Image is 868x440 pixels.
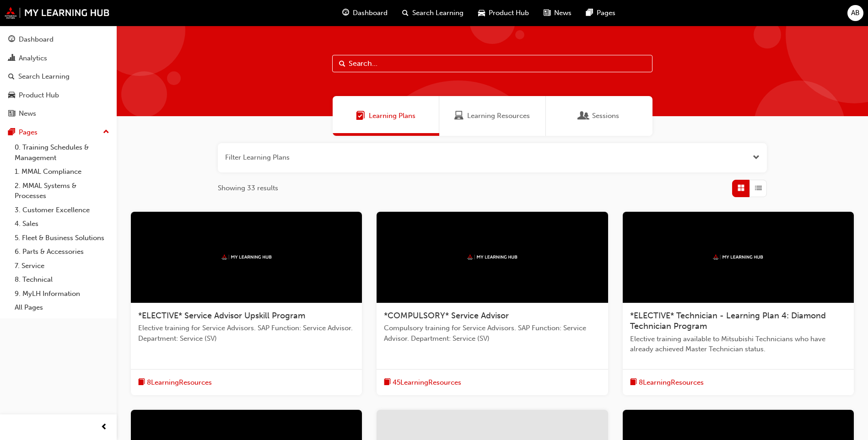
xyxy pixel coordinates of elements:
[554,8,571,18] span: News
[4,68,113,85] a: Search Learning
[11,300,113,315] a: All Pages
[384,311,509,321] span: *COMPULSORY* Service Advisor
[11,259,113,273] a: 7. Service
[8,91,15,100] span: car-icon
[4,50,113,67] a: Analytics
[11,245,113,259] a: 6. Parts & Accessories
[597,8,615,18] span: Pages
[478,7,485,19] span: car-icon
[11,140,113,165] a: 0. Training Schedules & Management
[592,111,619,121] span: Sessions
[630,334,846,354] span: Elective training available to Mitsubishi Technicians who have already achieved Master Technician...
[755,183,762,193] span: List
[471,4,536,22] a: car-iconProduct Hub
[536,4,579,22] a: news-iconNews
[4,124,113,141] button: Pages
[489,8,529,18] span: Product Hub
[19,34,54,45] div: Dashboard
[8,36,15,44] span: guage-icon
[623,212,854,396] a: mmal*ELECTIVE* Technician - Learning Plan 4: Diamond Technician ProgramElective training availabl...
[19,53,47,64] div: Analytics
[11,273,113,287] a: 8. Technical
[11,179,113,203] a: 2. MMAL Systems & Processes
[384,377,391,388] span: book-icon
[11,231,113,245] a: 5. Fleet & Business Solutions
[353,8,388,18] span: Dashboard
[339,59,345,69] span: Search
[384,323,600,343] span: Compulsory training for Service Advisors. SAP Function: Service Advisor. Department: Service (SV)
[544,7,550,19] span: news-icon
[586,7,593,19] span: pages-icon
[579,111,588,121] span: Sessions
[101,422,108,433] span: prev-icon
[11,165,113,179] a: 1. MMAL Compliance
[335,4,395,22] a: guage-iconDashboard
[4,87,113,104] a: Product Hub
[713,254,763,260] img: mmal
[103,126,109,138] span: up-icon
[467,254,518,260] img: mmal
[11,217,113,231] a: 4. Sales
[18,71,70,82] div: Search Learning
[11,203,113,217] a: 3. Customer Excellence
[218,183,278,193] span: Showing 33 results
[639,377,704,388] span: 8 Learning Resources
[630,311,826,332] span: *ELECTIVE* Technician - Learning Plan 4: Diamond Technician Program
[4,31,113,48] a: Dashboard
[402,7,409,19] span: search-icon
[546,96,652,136] a: SessionsSessions
[221,254,272,260] img: mmal
[5,7,110,19] img: mmal
[847,5,863,21] button: AB
[8,110,15,118] span: news-icon
[384,377,461,388] button: book-icon45LearningResources
[138,377,212,388] button: book-icon8LearningResources
[138,311,305,321] span: *ELECTIVE* Service Advisor Upskill Program
[333,96,439,136] a: Learning PlansLearning Plans
[369,111,415,121] span: Learning Plans
[4,29,113,124] button: DashboardAnalyticsSearch LearningProduct HubNews
[138,377,145,388] span: book-icon
[8,54,15,63] span: chart-icon
[753,152,760,163] button: Open the filter
[630,377,637,388] span: book-icon
[19,127,38,138] div: Pages
[393,377,461,388] span: 45 Learning Resources
[8,73,15,81] span: search-icon
[356,111,365,121] span: Learning Plans
[738,183,744,193] span: Grid
[579,4,623,22] a: pages-iconPages
[4,105,113,122] a: News
[377,212,608,396] a: mmal*COMPULSORY* Service AdvisorCompulsory training for Service Advisors. SAP Function: Service A...
[630,377,704,388] button: book-icon8LearningResources
[395,4,471,22] a: search-iconSearch Learning
[8,129,15,137] span: pages-icon
[454,111,464,121] span: Learning Resources
[342,7,349,19] span: guage-icon
[19,90,59,101] div: Product Hub
[138,323,355,343] span: Elective training for Service Advisors. SAP Function: Service Advisor. Department: Service (SV)
[131,212,362,396] a: mmal*ELECTIVE* Service Advisor Upskill ProgramElective training for Service Advisors. SAP Functio...
[11,287,113,301] a: 9. MyLH Information
[467,111,530,121] span: Learning Resources
[412,8,464,18] span: Search Learning
[147,377,212,388] span: 8 Learning Resources
[439,96,546,136] a: Learning ResourcesLearning Resources
[332,55,652,72] input: Search...
[19,108,36,119] div: News
[851,8,860,18] span: AB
